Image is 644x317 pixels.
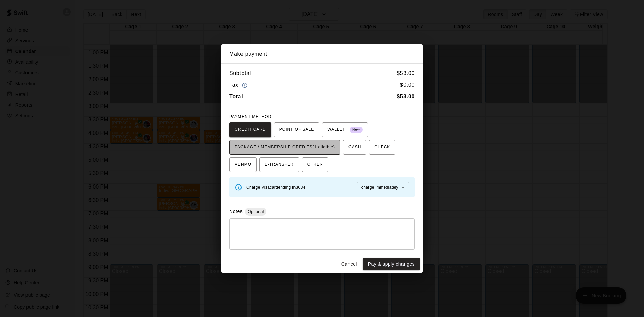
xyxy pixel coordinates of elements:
span: CREDIT CARD [235,124,266,135]
button: OTHER [302,157,328,172]
button: VENMO [229,157,257,172]
button: CHECK [369,140,395,155]
span: E-TRANSFER [265,159,294,170]
span: charge immediately [361,185,398,190]
span: POINT OF SALE [279,124,314,135]
span: PACKAGE / MEMBERSHIP CREDITS (1 eligible) [235,142,335,153]
button: E-TRANSFER [259,157,299,172]
button: Pay & apply changes [363,258,420,270]
span: CHECK [374,142,390,153]
button: WALLET New [322,122,368,137]
b: $ 53.00 [397,94,415,99]
h6: Subtotal [229,69,251,78]
span: Charge Visa card ending in 3034 [246,185,305,190]
h6: $ 53.00 [397,69,415,78]
span: WALLET [327,124,363,135]
button: Cancel [338,258,360,270]
button: CREDIT CARD [229,122,271,137]
b: Total [229,94,243,99]
button: PACKAGE / MEMBERSHIP CREDITS(1 eligible) [229,140,340,155]
h6: $ 0.00 [400,81,415,90]
h6: Tax [229,81,249,90]
span: VENMO [235,159,251,170]
span: OTHER [307,159,323,170]
span: CASH [348,142,361,153]
button: CASH [343,140,366,155]
h2: Make payment [221,44,423,64]
span: PAYMENT METHOD [229,114,271,119]
label: Notes [229,209,243,214]
span: New [350,125,363,135]
span: Optional [245,209,266,214]
button: POINT OF SALE [274,122,319,137]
